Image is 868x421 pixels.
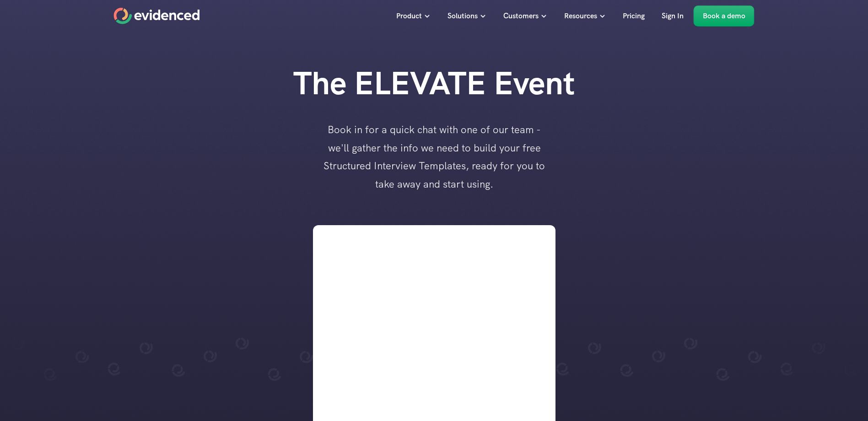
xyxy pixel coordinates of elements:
[703,10,745,22] p: Book a demo
[396,10,422,22] p: Product
[503,10,539,22] p: Customers
[320,121,549,193] p: Book in for a quick chat with one of our team - we'll gather the info we need to build your free ...
[623,10,645,22] p: Pricing
[251,64,617,103] h1: The ELEVATE Event
[447,10,478,22] p: Solutions
[694,5,755,27] a: Book a demo
[662,10,684,22] p: Sign In
[655,5,690,27] a: Sign In
[564,10,597,22] p: Resources
[114,8,200,24] a: Home
[616,5,652,27] a: Pricing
